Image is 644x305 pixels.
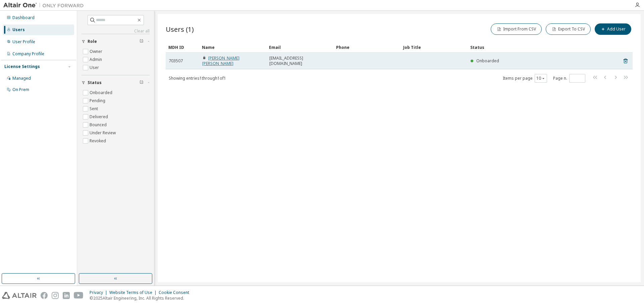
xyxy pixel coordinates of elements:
[269,42,331,53] div: Email
[159,290,193,295] div: Cookie Consent
[3,2,87,9] img: Altair One
[140,80,144,85] span: Clear filter
[41,292,48,299] img: facebook.svg
[52,292,59,299] img: instagram.svg
[403,42,465,53] div: Job Title
[168,42,197,53] div: MDH ID
[90,56,103,64] label: Admin
[12,87,29,92] div: On Prem
[12,51,44,57] div: Company Profile
[202,55,239,66] a: [PERSON_NAME] [PERSON_NAME]
[90,121,108,129] label: Bounced
[553,74,585,83] span: Page n.
[12,15,35,20] div: Dashboard
[202,42,264,53] div: Name
[12,27,25,32] div: Users
[90,295,193,301] p: © 2025 Altair Engineering, Inc. All Rights Reserved.
[90,48,104,56] label: Owner
[546,23,591,35] button: Export To CSV
[74,292,84,299] img: youtube.svg
[336,42,398,53] div: Phone
[4,64,40,69] div: License Settings
[12,39,35,45] div: User Profile
[90,64,100,72] label: User
[595,23,631,35] button: Add User
[82,34,150,49] button: Role
[88,39,97,44] span: Role
[169,58,183,64] span: 703507
[140,39,144,44] span: Clear filter
[90,290,109,295] div: Privacy
[503,74,547,83] span: Items per page
[109,290,159,295] div: Website Terms of Use
[90,97,107,105] label: Pending
[90,89,114,97] label: Onboarded
[82,28,150,34] a: Clear all
[90,137,107,145] label: Revoked
[90,105,99,113] label: Sent
[63,292,70,299] img: linkedin.svg
[88,80,102,85] span: Status
[90,113,109,121] label: Delivered
[491,23,542,35] button: Import From CSV
[12,76,31,81] div: Managed
[2,292,37,299] img: altair_logo.svg
[536,76,545,81] button: 10
[169,75,226,81] span: Showing entries 1 through 1 of 1
[269,56,330,66] span: [EMAIL_ADDRESS][DOMAIN_NAME]
[476,58,499,64] span: Onboarded
[166,24,194,34] span: Users (1)
[82,75,150,90] button: Status
[470,42,598,53] div: Status
[90,129,117,137] label: Under Review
